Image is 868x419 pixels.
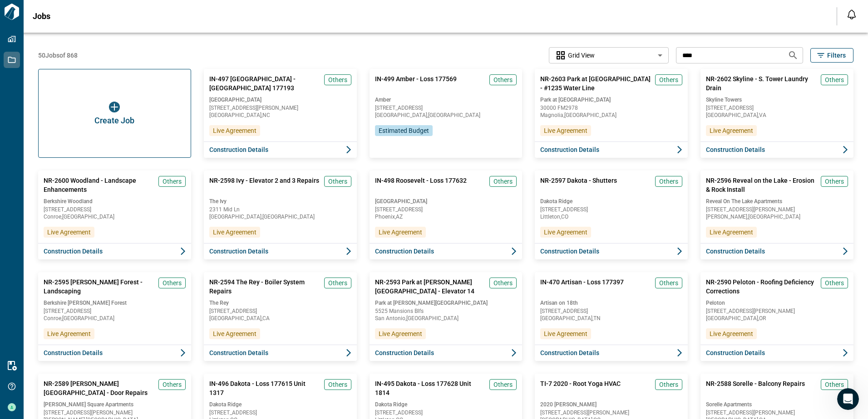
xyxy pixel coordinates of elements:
[44,214,186,219] span: Conroe , [GEOGRAPHIC_DATA]
[825,75,844,84] span: Others
[47,228,91,237] span: Live Agreement
[209,214,351,219] span: [GEOGRAPHIC_DATA] , [GEOGRAPHIC_DATA]
[213,126,256,135] span: Live Agreement
[540,105,682,111] span: 30000 FM2978
[375,112,517,118] span: [GEOGRAPHIC_DATA] , [GEOGRAPHIC_DATA]
[659,278,678,287] span: Others
[700,243,853,259] button: Construction Details
[710,228,753,237] span: Live Agreement
[710,329,753,338] span: Live Agreement
[375,299,517,307] span: Park at [PERSON_NAME][GEOGRAPHIC_DATA]
[659,75,678,84] span: Others
[493,177,513,186] span: Others
[209,401,351,408] span: Dakota Ridge
[659,380,678,389] span: Others
[784,46,802,64] button: Search jobs
[44,401,186,408] span: [PERSON_NAME] Square Apartments
[700,345,853,361] button: Construction Details
[38,345,191,361] button: Construction Details
[540,348,599,357] span: Construction Details
[209,379,321,397] span: IN-496 Dakota - Loss 177615 Unit 1317
[209,316,351,321] span: [GEOGRAPHIC_DATA] , CA
[163,380,182,389] span: Others
[209,198,351,205] span: The Ivy
[44,247,103,256] span: Construction Details
[44,379,155,397] span: NR-2589 [PERSON_NAME][GEOGRAPHIC_DATA] - Door Repairs
[540,112,682,118] span: Magnolia , [GEOGRAPHIC_DATA]
[209,308,351,314] span: [STREET_ADDRESS]
[204,141,357,158] button: Construction Details
[706,299,848,307] span: Peloton
[379,126,429,135] span: Estimated Budget
[706,96,848,103] span: Skyline Towers
[375,308,517,314] span: 5525 Mansions Blfs
[540,214,682,219] span: Littleton , CO
[163,278,182,287] span: Others
[44,278,155,296] span: NR-2595 [PERSON_NAME] Forest - Landscaping
[209,105,351,111] span: [STREET_ADDRESS][PERSON_NAME]
[493,278,513,287] span: Others
[209,96,351,103] span: [GEOGRAPHIC_DATA]
[706,401,848,408] span: Sorelle Apartments
[706,214,848,219] span: [PERSON_NAME] , [GEOGRAPHIC_DATA]
[379,329,422,338] span: Live Agreement
[837,388,859,410] iframe: Intercom live chat
[544,329,587,338] span: Live Agreement
[540,308,682,314] span: [STREET_ADDRESS]
[706,379,805,397] span: NR-2588 Sorelle - Balcony Repairs
[540,74,651,93] span: NR-2603 Park at [GEOGRAPHIC_DATA] - #1235 Water Line
[213,329,256,338] span: Live Agreement
[549,46,669,65] div: Without label
[33,12,50,21] span: Jobs
[706,207,848,212] span: [STREET_ADDRESS][PERSON_NAME]
[568,51,595,60] span: Grid View
[375,348,434,357] span: Construction Details
[370,243,523,259] button: Construction Details
[540,410,682,415] span: [STREET_ADDRESS][PERSON_NAME]
[706,198,848,205] span: Reveal On The Lake Apartments
[540,247,599,256] span: Construction Details
[328,75,347,84] span: Others
[535,141,688,158] button: Construction Details
[540,96,682,103] span: Park at [GEOGRAPHIC_DATA]
[540,379,621,397] span: TI-7 2020 - Root Yoga HVAC
[375,278,486,296] span: NR-2593 Park at [PERSON_NAME][GEOGRAPHIC_DATA] - Elevator 14
[706,145,765,154] span: Construction Details
[109,102,120,112] img: icon button
[544,228,587,237] span: Live Agreement
[375,379,486,397] span: IN-495 Dakota - Loss 177628 Unit 1814
[213,228,256,237] span: Live Agreement
[209,145,268,154] span: Construction Details
[209,112,351,118] span: [GEOGRAPHIC_DATA] , NC
[700,141,853,158] button: Construction Details
[163,177,182,186] span: Others
[204,243,357,259] button: Construction Details
[827,51,846,60] span: Filters
[204,345,357,361] button: Construction Details
[328,177,347,186] span: Others
[209,176,319,194] span: NR-2598 Ivy - Elevator 2 and 3 Repairs
[710,126,753,135] span: Live Agreement
[209,74,321,93] span: IN-497 [GEOGRAPHIC_DATA] - [GEOGRAPHIC_DATA] 177193
[328,278,347,287] span: Others
[825,278,844,287] span: Others
[375,316,517,321] span: San Antonio , [GEOGRAPHIC_DATA]
[706,74,817,93] span: NR-2602 Skyline - S. Tower Laundry Drain
[209,348,268,357] span: Construction Details
[375,401,517,408] span: Dakota Ridge
[706,112,848,118] span: [GEOGRAPHIC_DATA] , VA
[706,278,817,296] span: NR-2590 Peloton - Roofing Deficiency Corrections
[44,198,186,205] span: Berkshire Woodland
[209,410,351,415] span: [STREET_ADDRESS]
[38,51,78,60] span: 50 Jobs of 868
[706,410,848,415] span: [STREET_ADDRESS][PERSON_NAME]
[94,116,134,125] span: Create Job
[209,207,351,212] span: 2311 Mid Ln
[706,316,848,321] span: [GEOGRAPHIC_DATA] , OR
[375,96,517,103] span: Amber
[209,299,351,307] span: The Rey
[47,329,91,338] span: Live Agreement
[540,401,682,408] span: 2020 [PERSON_NAME]
[375,176,467,194] span: IN-498 Roosevelt - Loss 177632
[44,207,186,212] span: [STREET_ADDRESS]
